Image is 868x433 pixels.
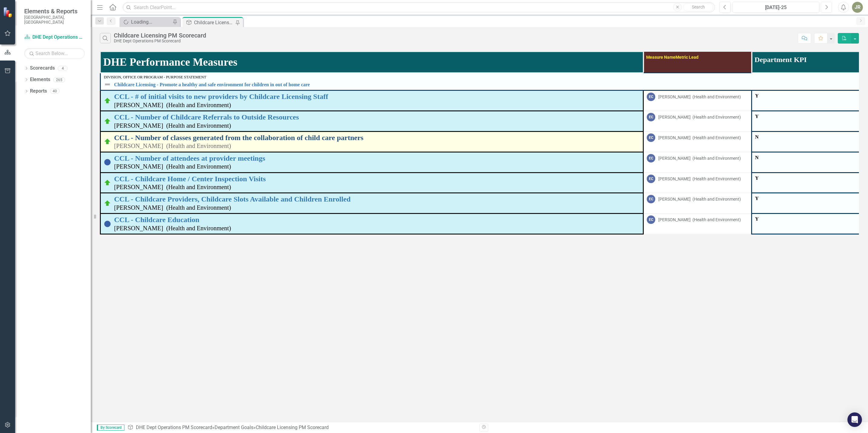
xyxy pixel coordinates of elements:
button: Search [683,3,713,11]
span: Y [755,93,759,98]
img: On Target [104,118,111,125]
small: [PERSON_NAME] (Health and Environment) [114,204,231,211]
span: Y [755,114,759,119]
div: 4 [58,66,67,71]
img: No Information [104,159,111,166]
div: EC [647,113,655,121]
a: CCL - Childcare Providers, Childcare Slots Available and Children Enrolled [114,195,640,203]
img: On Target [104,97,111,104]
div: [PERSON_NAME] (Health and Environment) [658,94,741,100]
div: EC [647,154,655,162]
td: Double-Click to Edit [643,90,752,111]
td: Double-Click to Edit Right Click for Context Menu [100,111,643,132]
td: Double-Click to Edit Right Click for Context Menu [100,132,643,152]
a: Department Goals [215,425,253,430]
td: Double-Click to Edit [643,132,752,152]
a: Childcare Licensing - Promote a healthy and safe environment for children in out of home care [114,82,856,87]
div: [PERSON_NAME] (Health and Environment) [658,135,741,141]
span: Y [755,175,759,181]
span: By Scorecard [97,425,124,431]
div: [PERSON_NAME] (Health and Environment) [658,114,741,120]
td: Double-Click to Edit [643,152,752,172]
small: [PERSON_NAME] (Health and Environment) [114,122,231,129]
td: Double-Click to Edit [643,111,752,132]
td: Double-Click to Edit Right Click for Context Menu [100,193,643,214]
img: Not Defined [104,81,111,88]
td: Double-Click to Edit [752,132,860,152]
span: Search [692,5,705,9]
a: Scorecards [30,65,55,72]
a: Reports [30,88,47,95]
small: [PERSON_NAME] (Health and Environment) [114,225,231,231]
a: DHE Dept Operations PM Scorecard [24,34,85,41]
div: » » [127,424,475,431]
small: [PERSON_NAME] (Health and Environment) [114,102,231,108]
div: EC [647,133,655,142]
small: [PERSON_NAME] (Health and Environment) [114,184,231,190]
td: Double-Click to Edit Right Click for Context Menu [100,90,643,111]
img: No Information [104,220,111,228]
img: On Target [104,200,111,207]
a: CCL - Childcare Home / Center Inspection Visits [114,175,640,183]
div: EC [647,93,655,101]
a: CCL - Number of Childcare Referrals to Outside Resources [114,113,640,121]
td: Double-Click to Edit Right Click for Context Menu [100,73,860,90]
input: Search ClearPoint... [123,2,715,13]
div: EC [647,215,655,224]
div: [PERSON_NAME] (Health and Environment) [658,196,741,202]
div: Loading... [131,18,171,26]
small: [GEOGRAPHIC_DATA], [GEOGRAPHIC_DATA] [24,15,85,25]
div: [PERSON_NAME] (Health and Environment) [658,155,741,161]
small: [PERSON_NAME] (Health and Environment) [114,143,231,149]
td: Double-Click to Edit Right Click for Context Menu [100,152,643,172]
span: N [755,134,759,139]
a: Elements [30,76,50,83]
img: On Target [104,138,111,145]
span: N [755,155,759,160]
td: Double-Click to Edit [752,90,860,111]
small: [PERSON_NAME] (Health and Environment) [114,163,231,170]
div: Childcare Licensing PM Scorecard [256,425,329,430]
a: CCL - # of initial visits to new providers by Childcare Licensing Staff [114,93,640,100]
input: Search Below... [24,48,85,59]
a: CCL - Number of attendees at provider meetings [114,154,640,162]
td: Double-Click to Edit Right Click for Context Menu [100,172,643,193]
div: 40 [50,89,60,94]
div: [PERSON_NAME] (Health and Environment) [658,176,741,182]
td: Double-Click to Edit [752,111,860,132]
span: Y [755,196,759,201]
td: Double-Click to Edit [643,193,752,214]
button: [DATE]-25 [732,2,819,13]
div: Childcare Licensing PM Scorecard [194,19,234,26]
div: EC [647,175,655,183]
div: [DATE]-25 [735,4,817,11]
td: Double-Click to Edit [752,152,860,172]
div: 265 [53,77,65,82]
td: Double-Click to Edit [643,214,752,234]
div: EC [647,195,655,203]
img: On Target [104,179,111,186]
span: Y [755,216,759,221]
div: DHE Dept Operations PM Scorecard [114,39,206,43]
span: Elements & Reports [24,8,85,15]
a: Loading... [121,18,171,26]
button: JR [852,2,863,13]
img: ClearPoint Strategy [3,7,14,18]
div: Open Intercom Messenger [847,412,862,427]
td: Double-Click to Edit [752,172,860,193]
td: Double-Click to Edit [643,172,752,193]
td: Double-Click to Edit [752,214,860,234]
a: DHE Dept Operations PM Scorecard [136,425,212,430]
a: CCL - Childcare Education [114,216,640,224]
td: Double-Click to Edit Right Click for Context Menu [100,214,643,234]
td: Double-Click to Edit [752,193,860,214]
a: CCL - Number of classes generated from the collaboration of child care partners [114,134,640,142]
div: Childcare Licensing PM Scorecard [114,32,206,39]
div: Division, Office or Program - Purpose Statement [104,75,856,79]
div: [PERSON_NAME] (Health and Environment) [658,217,741,223]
